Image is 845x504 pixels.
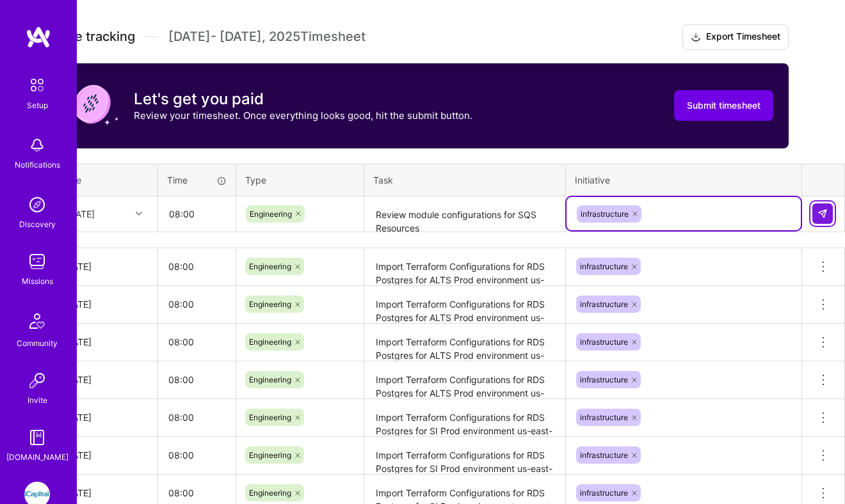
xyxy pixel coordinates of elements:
[249,488,291,498] span: Engineering
[812,203,834,224] div: null
[366,325,564,360] textarea: Import Terraform Configurations for RDS Postgres for ALTS Prod environment us-east-1
[236,164,364,196] th: Type
[580,299,628,309] span: infrastructure
[15,158,60,171] div: Notifications
[691,31,701,44] i: icon Download
[580,488,628,498] span: infrastructure
[24,72,51,98] img: setup
[682,24,789,50] button: Export Timesheet
[575,173,793,187] div: Initiative
[580,450,628,460] span: infrastructure
[366,363,564,398] textarea: Import Terraform Configurations for RDS Postgres for ALTS Prod environment us-east-1
[167,173,227,187] div: Time
[24,249,50,274] img: teamwork
[581,209,629,219] span: infrastructure
[249,450,291,460] span: Engineering
[19,217,56,231] div: Discovery
[249,262,291,271] span: Engineering
[158,249,236,283] input: HH:MM
[366,287,564,322] textarea: Import Terraform Configurations for RDS Postgres for ALTS Prod environment us-east-1
[249,299,291,309] span: Engineering
[366,198,564,232] textarea: Review module configurations for SQS Resources
[134,90,472,109] h3: Let's get you paid
[250,209,292,219] span: Engineering
[158,363,236,397] input: HH:MM
[22,274,53,288] div: Missions
[249,413,291,422] span: Engineering
[27,98,48,112] div: Setup
[26,26,51,49] img: logo
[22,306,52,336] img: Community
[364,164,566,196] th: Task
[158,287,236,321] input: HH:MM
[366,249,564,285] textarea: Import Terraform Configurations for RDS Postgres for ALTS Prod environment us-east-1
[52,29,135,45] span: Time tracking
[24,368,50,393] img: Invite
[580,337,628,347] span: infrastructure
[687,99,760,112] span: Submit timesheet
[158,400,236,434] input: HH:MM
[17,336,58,350] div: Community
[66,207,95,221] div: [DATE]
[6,450,68,464] div: [DOMAIN_NAME]
[63,260,147,273] div: [DATE]
[24,132,50,158] img: bell
[168,29,366,45] span: [DATE] - [DATE] , 2025 Timesheet
[136,210,142,217] i: icon Chevron
[28,393,47,407] div: Invite
[24,425,50,450] img: guide book
[63,411,147,424] div: [DATE]
[580,262,628,271] span: infrastructure
[674,90,773,121] button: Submit timesheet
[63,448,147,462] div: [DATE]
[158,325,236,359] input: HH:MM
[63,373,147,386] div: [DATE]
[249,337,291,347] span: Engineering
[24,192,50,217] img: discovery
[63,297,147,311] div: [DATE]
[580,375,628,384] span: infrastructure
[63,335,147,349] div: [DATE]
[158,438,236,472] input: HH:MM
[67,79,118,130] img: coin
[580,413,628,422] span: infrastructure
[63,486,147,500] div: [DATE]
[52,164,158,196] th: Date
[366,400,564,436] textarea: Import Terraform Configurations for RDS Postgres for SI Prod environment us-east-1
[134,109,472,122] p: Review your timesheet. Once everything looks good, hit the submit button.
[159,197,235,231] input: HH:MM
[249,375,291,384] span: Engineering
[366,438,564,473] textarea: Import Terraform Configurations for RDS Postgres for SI Prod environment us-east-1
[817,209,828,219] img: Submit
